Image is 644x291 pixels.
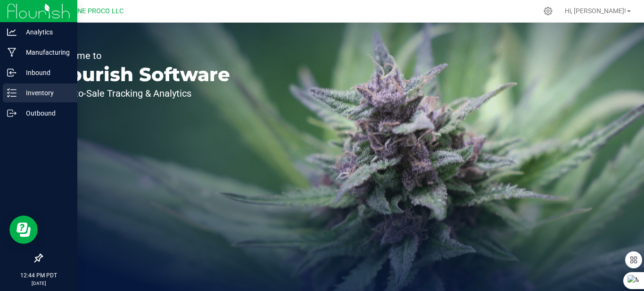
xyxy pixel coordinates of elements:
[9,216,38,244] iframe: Resource center
[17,47,73,58] p: Manufacturing
[7,88,17,98] inline-svg: Inventory
[565,7,626,15] span: Hi, [PERSON_NAME]!
[7,27,17,37] inline-svg: Analytics
[17,108,73,119] p: Outbound
[51,89,230,98] p: Seed-to-Sale Tracking & Analytics
[51,51,230,60] p: Welcome to
[7,48,17,57] inline-svg: Manufacturing
[4,280,73,287] p: [DATE]
[51,65,230,84] p: Flourish Software
[542,7,554,16] div: Manage settings
[7,108,17,118] inline-svg: Outbound
[17,67,73,78] p: Inbound
[17,26,73,38] p: Analytics
[4,271,73,280] p: 12:44 PM PDT
[7,68,17,77] inline-svg: Inbound
[17,87,73,99] p: Inventory
[69,7,124,15] span: DUNE PROCO LLC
